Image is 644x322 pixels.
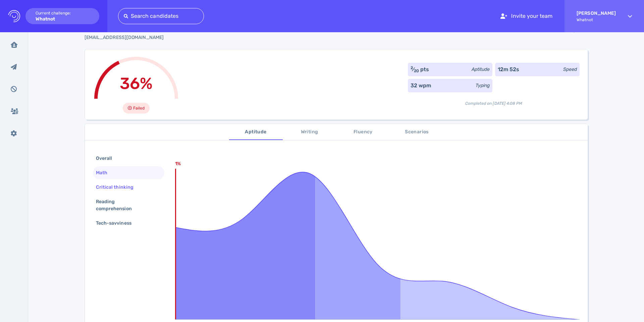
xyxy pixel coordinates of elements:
div: 32 wpm [411,82,431,90]
span: Fluency [340,128,386,136]
span: 36% [120,74,153,93]
div: Aptitude [472,66,490,73]
span: Aptitude [233,128,279,136]
span: Failed [133,104,145,112]
text: 1% [175,161,181,167]
span: Whatnot [577,17,616,22]
span: Writing [287,128,332,136]
sup: 2 [411,65,413,70]
sub: 20 [414,68,419,73]
div: 12m 52s [498,65,519,74]
div: Speed [563,66,577,73]
div: Click to copy the email address [85,34,183,41]
strong: [PERSON_NAME] [577,10,616,16]
div: Overall [95,153,120,163]
div: Reading comprehension [95,197,157,214]
div: Typing [476,82,490,89]
div: ⁄ pts [411,65,429,74]
div: Critical thinking [95,182,142,192]
div: Tech-savviness [95,218,140,228]
div: Completed on [DATE] 4:08 PM [408,95,580,106]
div: Math [95,168,115,178]
span: Scenarios [394,128,440,136]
